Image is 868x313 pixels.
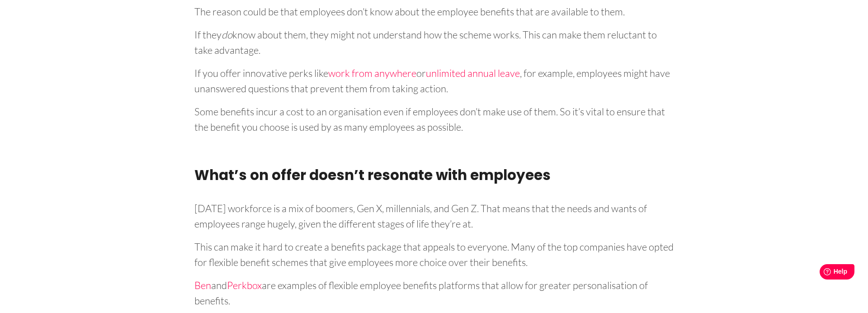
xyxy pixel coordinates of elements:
em: do [222,28,232,41]
a: unlimited annual leave [426,67,520,79]
p: This can make it hard to create a benefits package that appeals to everyone. Many of the top comp... [194,236,674,270]
a: Perkbox [227,279,262,291]
p: If you offer innovative perks like or , for example, employees might have unanswered questions th... [194,62,674,96]
p: and are examples of flexible employee benefits platforms that allow for greater personalisation o... [194,275,674,308]
a: Ben [194,279,211,291]
p: If they know about them, they might not understand how the scheme works. This can make them reluc... [194,24,674,58]
iframe: Help widget launcher [788,261,858,286]
a: work from anywhere [328,67,416,79]
p: The reason could be that employees don’t know about the employee benefits that are available to t... [194,1,674,19]
p: Some benefits incur a cost to an organisation even if employees don’t make use of them. So it’s v... [194,101,674,135]
p: [DATE] workforce is a mix of boomers, Gen X, millennials, and Gen Z. That means that the needs an... [194,198,674,232]
strong: What’s on offer doesn’t resonate with employees [194,165,551,185]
